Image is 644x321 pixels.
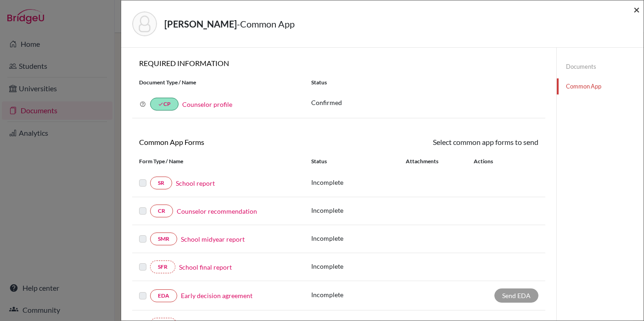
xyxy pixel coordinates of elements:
[304,78,545,87] div: Status
[150,205,173,217] a: CR
[557,59,644,75] a: Documents
[132,59,545,67] h6: REQUIRED INFORMATION
[132,157,304,166] div: Form Type / Name
[311,98,538,107] p: Confirmed
[182,100,232,108] a: Counselor profile
[177,206,257,216] a: Counselor recommendation
[633,4,640,15] button: Close
[633,3,640,16] span: ×
[311,157,406,166] div: Status
[150,177,172,189] a: SR
[176,178,215,188] a: School report
[150,260,175,273] a: SFR
[237,18,295,29] span: - Common App
[463,157,520,166] div: Actions
[150,232,177,245] a: SMR
[557,78,644,94] a: Common App
[311,233,406,243] p: Incomplete
[311,205,406,215] p: Incomplete
[311,290,406,299] p: Incomplete
[311,261,406,271] p: Incomplete
[339,137,545,148] div: Select common app forms to send
[406,157,463,166] div: Attachments
[164,18,237,29] strong: [PERSON_NAME]
[181,234,245,244] a: School midyear report
[311,177,406,187] p: Incomplete
[132,138,339,146] h6: Common App Forms
[181,291,252,300] a: Early decision agreement
[179,262,232,272] a: School final report
[158,101,163,107] i: done
[494,288,538,303] div: Send EDA
[150,98,179,111] a: doneCP
[132,78,304,87] div: Document Type / Name
[150,289,177,302] a: EDA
